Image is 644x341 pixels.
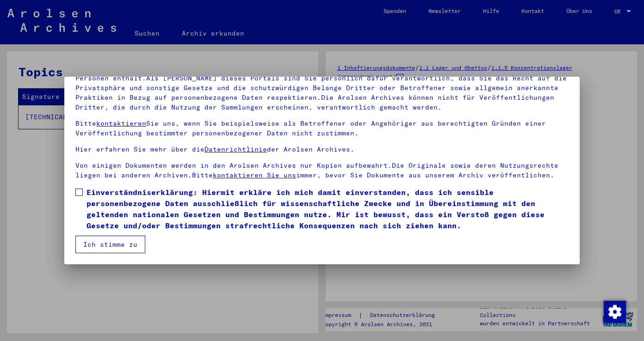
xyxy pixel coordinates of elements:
div: Zustimmung ändern [603,300,625,323]
p: Hier erfahren Sie mehr über die der Arolsen Archives. [75,145,569,154]
p: Bitte beachten Sie, dass dieses Portal über NS - Verfolgte sensible Daten zu identifizierten oder... [75,64,569,112]
a: Datenrichtlinie [204,145,267,153]
button: Ich stimme zu [75,236,145,253]
p: Von einigen Dokumenten werden in den Arolsen Archives nur Kopien aufbewahrt.Die Originale sowie d... [75,161,569,180]
span: Einverständniserklärung: Hiermit erkläre ich mich damit einverstanden, dass ich sensible personen... [87,187,569,231]
a: kontaktieren [96,119,146,128]
img: Zustimmung ändern [604,301,626,323]
a: kontaktieren Sie uns [213,171,296,179]
p: Bitte Sie uns, wenn Sie beispielsweise als Betroffener oder Angehöriger aus berechtigten Gründen ... [75,119,569,138]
